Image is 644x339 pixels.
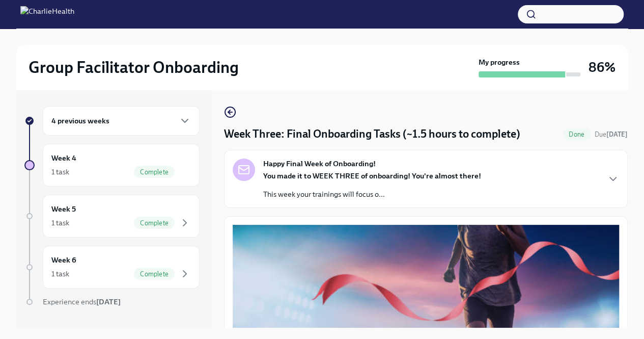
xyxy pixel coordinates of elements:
span: Complete [134,168,175,176]
strong: My progress [479,57,520,67]
a: Week 61 taskComplete [24,246,200,289]
h6: Week 4 [51,152,76,164]
strong: [DATE] [96,297,121,306]
img: CharlieHealth [20,6,74,22]
div: 1 task [51,218,69,228]
div: 1 task [51,167,69,177]
span: Due [595,131,628,138]
strong: Happy Final Week of Onboarding! [263,159,376,169]
h4: Week Three: Final Onboarding Tasks (~1.5 hours to complete) [224,126,520,142]
span: Done [563,131,591,138]
strong: You made it to WEEK THREE of onboarding! You're almost there! [263,171,481,180]
h6: Week 6 [51,254,76,266]
div: 1 task [51,269,69,279]
div: 4 previous weeks [43,106,200,136]
span: Complete [134,270,175,278]
a: Week 51 taskComplete [24,195,200,238]
strong: [DATE] [606,131,628,138]
a: Week 41 taskComplete [24,144,200,187]
h2: Group Facilitator Onboarding [29,57,239,77]
h6: 4 previous weeks [51,115,109,126]
p: This week your trainings will focus o... [263,189,481,199]
h3: 86% [589,58,615,76]
span: Complete [134,219,175,227]
span: Experience ends [43,297,121,306]
h6: Week 5 [51,203,76,215]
